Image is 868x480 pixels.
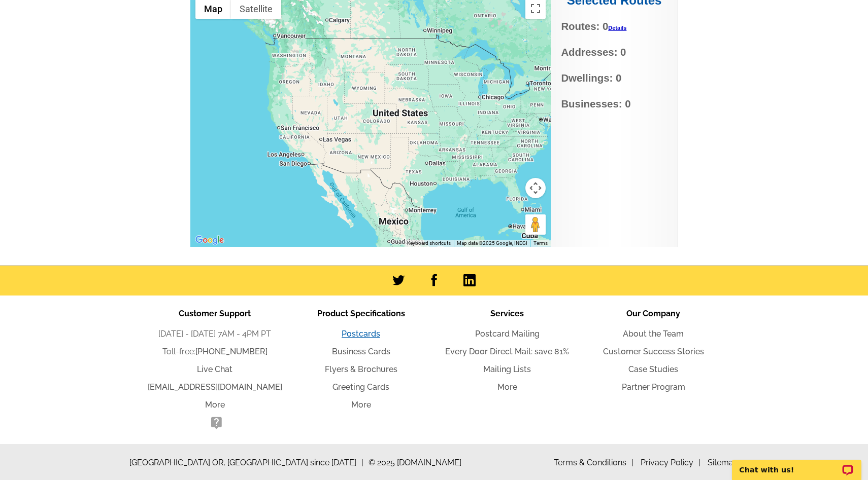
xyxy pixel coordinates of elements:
span: Services [490,309,524,318]
a: Terms & Conditions [554,458,633,467]
li: Toll-free: [142,346,288,358]
a: About the Team [623,329,684,339]
span: Businesses: 0 [561,96,667,112]
a: Privacy Policy [641,458,700,467]
a: Greeting Cards [332,382,389,392]
span: Dwellings: 0 [561,70,667,86]
a: [PHONE_NUMBER] [195,347,268,356]
a: Sitemap [708,458,739,467]
button: Keyboard shortcuts [407,240,451,247]
img: Google [193,234,226,247]
a: More [351,400,371,410]
span: Our Company [626,309,680,318]
iframe: LiveChat chat widget [725,448,868,480]
a: Flyers & Brochures [325,364,397,374]
a: [EMAIL_ADDRESS][DOMAIN_NAME] [148,382,282,392]
span: [GEOGRAPHIC_DATA] OR, [GEOGRAPHIC_DATA] since [DATE] [129,457,363,469]
a: Partner Program [622,382,685,392]
a: Postcards [342,329,380,339]
span: Addresses: 0 [561,45,667,60]
li: [DATE] - [DATE] 7AM - 4PM PT [142,328,288,340]
a: Business Cards [332,347,390,356]
span: Customer Support [179,309,251,318]
a: More [497,382,517,392]
a: Case Studies [628,364,678,374]
a: More [205,400,225,410]
span: Map data ©2025 Google, INEGI [457,240,527,246]
a: Customer Success Stories [603,347,704,356]
a: Postcard Mailing [475,329,540,339]
a: Live Chat [197,364,232,374]
a: Terms (opens in new tab) [533,240,548,246]
a: Open this area in Google Maps (opens a new window) [193,234,226,247]
button: Drag Pegman onto the map to open Street View [525,214,546,235]
span: Routes: 0 [561,19,667,34]
a: Details [608,25,626,31]
span: Product Specifications [317,309,405,318]
button: Map camera controls [525,178,546,198]
a: Mailing Lists [483,364,531,374]
span: © 2025 [DOMAIN_NAME] [369,457,461,469]
a: Every Door Direct Mail: save 81% [445,347,569,356]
